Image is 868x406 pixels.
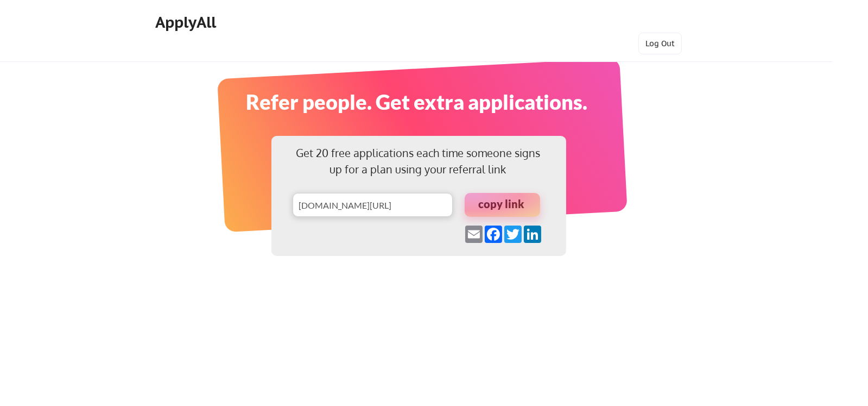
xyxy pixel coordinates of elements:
div: Refer people. Get extra applications. [129,86,705,117]
div: Get 20 free applications each time someone signs up for a plan using your referral link [293,145,543,177]
a: Email [464,226,484,243]
button: Log Out [638,33,682,54]
a: Twitter [503,226,523,243]
div: ApplyAll [155,13,219,32]
a: Facebook [484,226,503,243]
a: LinkedIn [523,226,542,243]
